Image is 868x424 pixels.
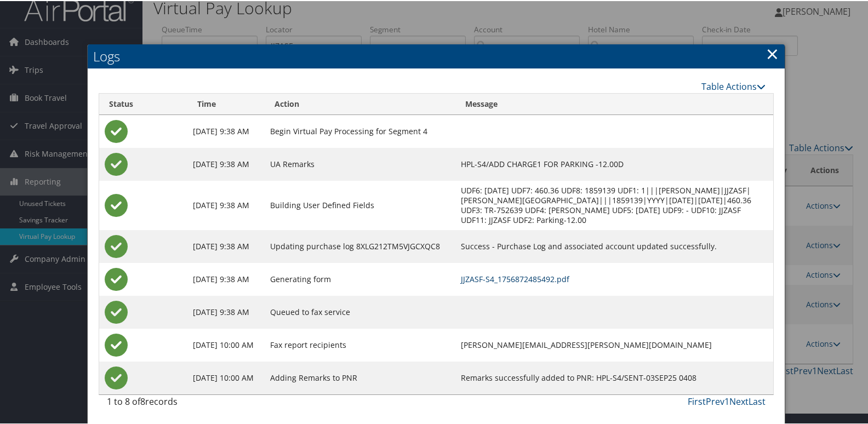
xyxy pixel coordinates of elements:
[187,180,265,229] td: [DATE] 9:38 AM
[265,262,455,295] td: Generating form
[461,273,569,283] a: JJZASF-S4_1756872485492.pdf
[455,360,773,393] td: Remarks successfully added to PNR: HPL-S4/SENT-03SEP25 0408
[706,394,724,406] a: Prev
[187,295,265,328] td: [DATE] 9:38 AM
[187,93,265,114] th: Time: activate to sort column ascending
[265,295,455,328] td: Queued to fax service
[724,394,729,406] a: 1
[187,262,265,295] td: [DATE] 9:38 AM
[88,43,785,67] h2: Logs
[455,93,773,114] th: Message: activate to sort column ascending
[140,394,145,406] span: 8
[187,360,265,393] td: [DATE] 10:00 AM
[265,360,455,393] td: Adding Remarks to PNR
[701,79,766,91] a: Table Actions
[265,328,455,360] td: Fax report recipients
[187,147,265,180] td: [DATE] 9:38 AM
[749,394,766,406] a: Last
[187,229,265,262] td: [DATE] 9:38 AM
[455,147,773,180] td: HPL-S4/ADD CHARGE1 FOR PARKING -12.00D
[688,394,706,406] a: First
[265,180,455,229] td: Building User Defined Fields
[455,328,773,360] td: [PERSON_NAME][EMAIL_ADDRESS][PERSON_NAME][DOMAIN_NAME]
[265,229,455,262] td: Updating purchase log 8XLG212TM5VJGCXQC8
[766,42,779,64] a: Close
[455,229,773,262] td: Success - Purchase Log and associated account updated successfully.
[729,394,749,406] a: Next
[187,328,265,360] td: [DATE] 10:00 AM
[107,394,259,412] div: 1 to 8 of records
[265,147,455,180] td: UA Remarks
[99,93,187,114] th: Status: activate to sort column ascending
[187,114,265,147] td: [DATE] 9:38 AM
[455,180,773,229] td: UDF6: [DATE] UDF7: 460.36 UDF8: 1859139 UDF1: 1|||[PERSON_NAME]|JJZASF|[PERSON_NAME][GEOGRAPHIC_D...
[265,93,455,114] th: Action: activate to sort column ascending
[265,114,455,147] td: Begin Virtual Pay Processing for Segment 4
